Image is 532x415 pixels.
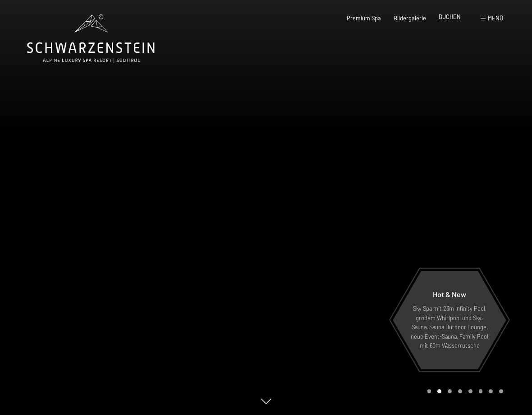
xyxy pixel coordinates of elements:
[439,13,461,20] a: BUCHEN
[392,270,507,370] a: Hot & New Sky Spa mit 23m Infinity Pool, großem Whirlpool und Sky-Sauna, Sauna Outdoor Lounge, ne...
[458,389,462,393] div: Carousel Page 4
[347,14,381,22] a: Premium Spa
[410,304,489,350] p: Sky Spa mit 23m Infinity Pool, großem Whirlpool und Sky-Sauna, Sauna Outdoor Lounge, neue Event-S...
[448,389,452,393] div: Carousel Page 3
[489,389,493,393] div: Carousel Page 7
[499,389,503,393] div: Carousel Page 8
[433,290,466,298] span: Hot & New
[437,389,441,393] div: Carousel Page 2 (Current Slide)
[479,389,483,393] div: Carousel Page 6
[424,389,503,393] div: Carousel Pagination
[468,389,472,393] div: Carousel Page 5
[394,14,426,22] a: Bildergalerie
[488,14,503,22] span: Menü
[427,389,431,393] div: Carousel Page 1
